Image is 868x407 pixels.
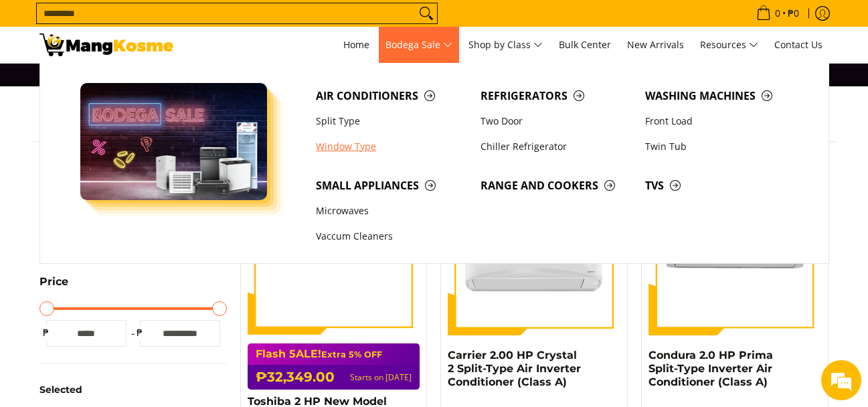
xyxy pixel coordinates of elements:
span: ₱ [133,326,147,339]
span: TVs [645,177,796,194]
a: Refrigerators [474,83,638,108]
button: Search [416,3,437,23]
a: Resources [693,27,765,63]
a: Carrier 2.00 HP Crystal 2 Split-Type Air Inverter Conditioner (Class A) [448,349,581,388]
span: Refrigerators [481,88,632,104]
nav: Main Menu [187,27,829,63]
a: Chiller Refrigerator [474,134,638,159]
a: Condura 2.0 HP Prima Split-Type Inverter Air Conditioner (Class A) [648,349,773,388]
a: Front Load [638,108,803,134]
span: Small Appliances [316,177,467,194]
div: Minimize live chat window [220,7,252,39]
span: Shop by Class [468,37,543,54]
span: Range and Cookers [481,177,632,194]
span: ₱0 [786,9,801,18]
span: Home [343,38,369,51]
span: • [752,6,803,21]
a: Small Appliances [309,173,474,198]
a: Twin Tub [638,134,803,159]
span: ₱ [39,326,53,339]
a: Two Door [474,108,638,134]
a: Washing Machines [638,83,803,108]
a: Contact Us [768,27,829,63]
span: 0 [773,9,782,18]
a: Microwaves [309,198,474,224]
a: Window Type [309,134,474,159]
a: Bulk Center [552,27,618,63]
span: Washing Machines [645,88,796,104]
a: Air Conditioners [309,83,474,108]
span: New Arrivals [627,38,684,51]
span: Price [39,276,68,287]
a: Range and Cookers [474,173,638,198]
a: Home [337,27,376,63]
div: Chat with us now [70,75,225,92]
a: Bodega Sale [379,27,459,63]
img: Bodega Sale [80,83,268,200]
span: Bodega Sale [385,37,452,54]
textarea: Type your message and hit 'Enter' [7,268,255,315]
a: New Arrivals [620,27,691,63]
span: We're online! [78,120,185,255]
a: Shop by Class [462,27,549,63]
span: Contact Us [774,38,822,51]
span: Bulk Center [559,38,611,51]
img: Class A | Mang Kosme [39,33,173,56]
span: Air Conditioners [316,88,467,104]
a: Split Type [309,108,474,134]
span: Resources [700,37,758,54]
a: Vaccum Cleaners [309,224,474,250]
h6: Selected [39,384,227,396]
a: TVs [638,173,803,198]
summary: Open [39,276,68,297]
